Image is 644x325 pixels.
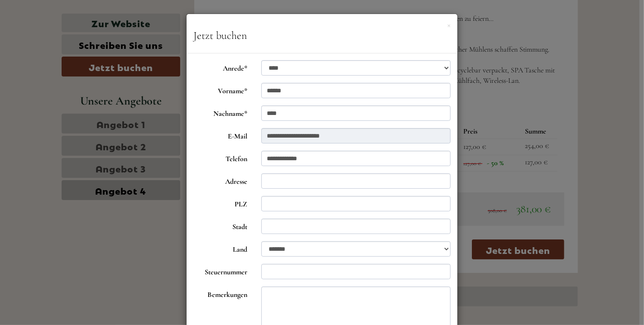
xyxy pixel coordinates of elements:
label: Telefon [187,151,255,164]
button: × [447,20,451,29]
label: Bemerkungen [187,287,255,300]
label: PLZ [187,196,255,210]
label: Anrede* [187,60,255,74]
div: [GEOGRAPHIC_DATA] [14,26,129,33]
h3: Jetzt buchen [193,30,451,42]
label: Nachname* [187,105,255,119]
div: [DATE] [162,7,195,22]
label: Adresse [187,173,255,187]
label: Stadt [187,219,255,232]
label: Vorname* [187,83,255,96]
button: Senden [293,234,357,254]
small: 16:25 [14,44,129,50]
div: Guten Tag, wie können wir Ihnen helfen? [7,24,133,52]
label: Steuernummer [187,264,255,277]
label: E-Mail [187,128,255,142]
label: Land [187,241,255,255]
